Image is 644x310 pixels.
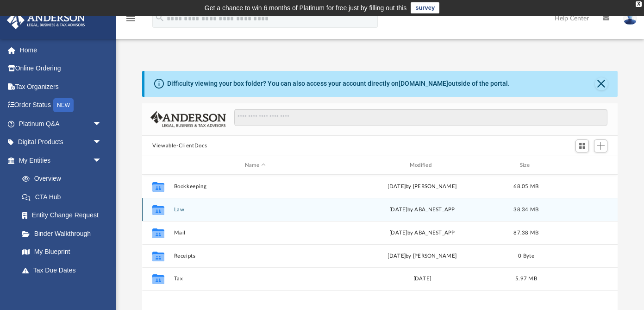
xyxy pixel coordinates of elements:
button: Switch to Grid View [575,139,589,152]
span: 68.05 MB [513,184,538,189]
span: 87.38 MB [513,230,538,235]
div: Difficulty viewing your box folder? You can also access your account directly on outside of the p... [167,79,510,89]
div: Modified [341,161,504,170]
a: Online Ordering [6,59,116,78]
span: 5.97 MB [515,276,537,281]
a: Binder Walkthrough [13,224,116,243]
input: Search files and folders [234,109,607,127]
span: arrow_drop_down [93,151,111,170]
span: arrow_drop_down [93,114,111,133]
div: close [636,1,642,7]
a: Tax Due Dates [13,261,116,279]
button: Receipts [174,253,337,259]
div: [DATE] by [PERSON_NAME] [341,252,504,260]
a: Home [6,41,116,59]
a: Tax Organizers [6,77,116,96]
button: Bookkeeping [174,183,337,190]
a: Entity Change Request [13,206,116,225]
a: Platinum Q&Aarrow_drop_down [6,114,116,133]
a: My Entitiesarrow_drop_down [6,151,116,170]
div: [DATE] [341,275,504,283]
span: arrow_drop_down [93,133,111,152]
div: Get a chance to win 6 months of Platinum for free just by filling out this [205,2,407,13]
img: Anderson Advisors Platinum Portal [4,11,88,29]
a: menu [125,18,136,24]
a: Overview [13,170,116,188]
i: menu [125,13,136,24]
a: [DOMAIN_NAME] [399,80,448,87]
div: Name [174,161,337,170]
i: search [155,13,165,23]
div: [DATE] by [PERSON_NAME] [341,183,504,191]
div: id [549,161,613,170]
span: 38.34 MB [513,207,538,212]
a: survey [411,2,439,13]
button: Mail [174,230,337,236]
img: User Pic [623,12,637,25]
div: [DATE] by ABA_NEST_APP [341,229,504,237]
button: Add [594,139,608,152]
a: My Blueprint [13,243,111,261]
a: Order StatusNEW [6,96,116,115]
button: Viewable-ClientDocs [152,142,207,150]
div: [DATE] by ABA_NEST_APP [341,206,504,214]
a: Digital Productsarrow_drop_down [6,133,116,152]
div: id [146,161,169,170]
span: 0 Byte [518,253,534,259]
a: CTA Hub [13,188,116,206]
button: Law [174,207,337,213]
button: Close [595,77,608,90]
div: NEW [53,98,74,112]
button: Tax [174,276,337,282]
div: Size [508,161,545,170]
